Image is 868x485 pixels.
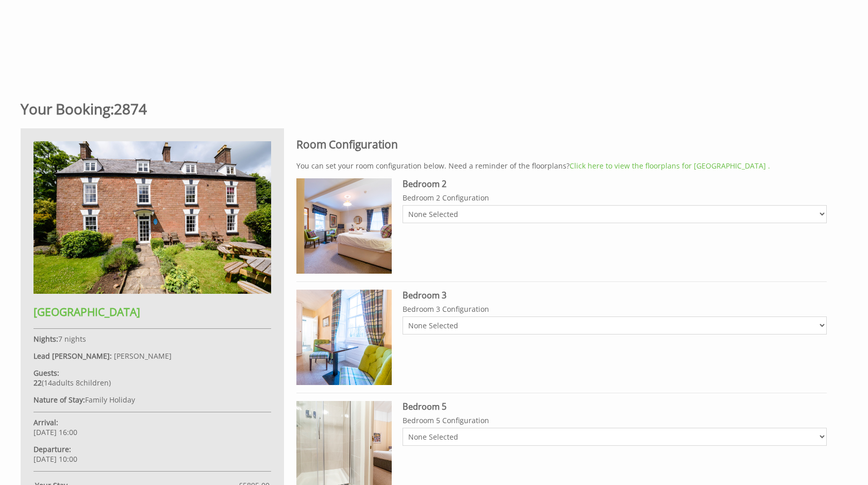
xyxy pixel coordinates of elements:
h1: 2874 [21,99,835,119]
strong: Nature of Stay: [34,395,85,405]
p: [DATE] 16:00 [34,417,271,437]
h3: Bedroom 2 [403,178,827,190]
h3: Bedroom 3 [403,290,827,301]
p: You can set your room configuration below. Need a reminder of the floorplans? [296,161,827,171]
img: An image of 'Forest House ' [34,141,271,294]
p: Family Holiday [34,395,271,405]
span: ( ) [34,378,111,388]
span: child [74,378,109,388]
span: 14 [44,378,52,388]
strong: Lead [PERSON_NAME]: [34,351,112,361]
label: Bedroom 2 Configuration [403,193,827,203]
strong: 22 [34,378,42,388]
span: s [70,378,74,388]
span: ren [97,378,109,388]
p: 7 nights [34,334,271,344]
a: Your Booking: [21,99,114,119]
a: [GEOGRAPHIC_DATA] [34,286,271,319]
span: [PERSON_NAME] [114,351,172,361]
span: 8 [76,378,80,388]
h2: [GEOGRAPHIC_DATA] [34,305,271,319]
p: [DATE] 10:00 [34,444,271,464]
img: Room Image [296,290,392,385]
img: Room Image [296,178,392,274]
h3: Bedroom 5 [403,401,827,412]
label: Bedroom 5 Configuration [403,415,827,425]
span: adult [44,378,74,388]
h2: Room Configuration [296,137,827,152]
strong: Departure: [34,444,71,454]
a: Click here to view the floorplans for [GEOGRAPHIC_DATA] . [570,161,770,171]
iframe: Customer reviews powered by Trustpilot [6,1,862,78]
strong: Guests: [34,368,59,378]
strong: Arrival: [34,417,58,427]
strong: Nights: [34,334,58,344]
label: Bedroom 3 Configuration [403,304,827,314]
